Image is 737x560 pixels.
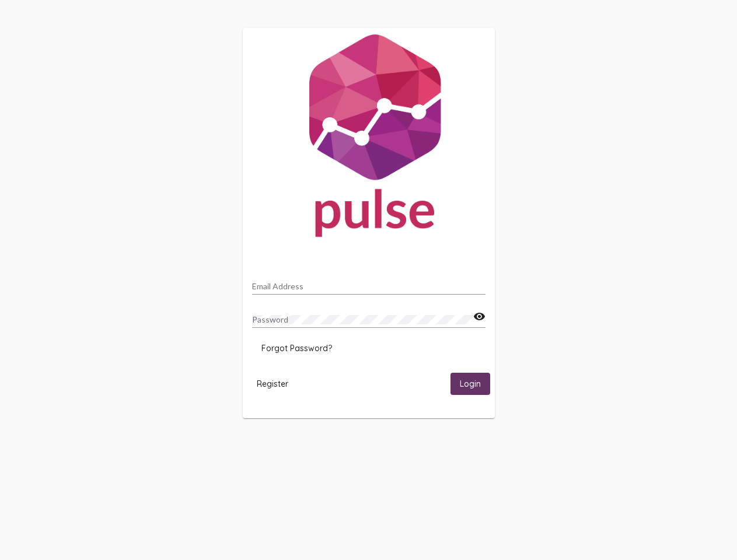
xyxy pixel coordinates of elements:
[252,338,341,359] button: Forgot Password?
[243,28,495,249] img: Pulse For Good Logo
[257,379,288,389] span: Register
[450,373,490,394] button: Login
[460,379,481,390] span: Login
[473,310,485,324] mat-icon: visibility
[261,343,332,353] span: Forgot Password?
[247,373,298,394] button: Register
